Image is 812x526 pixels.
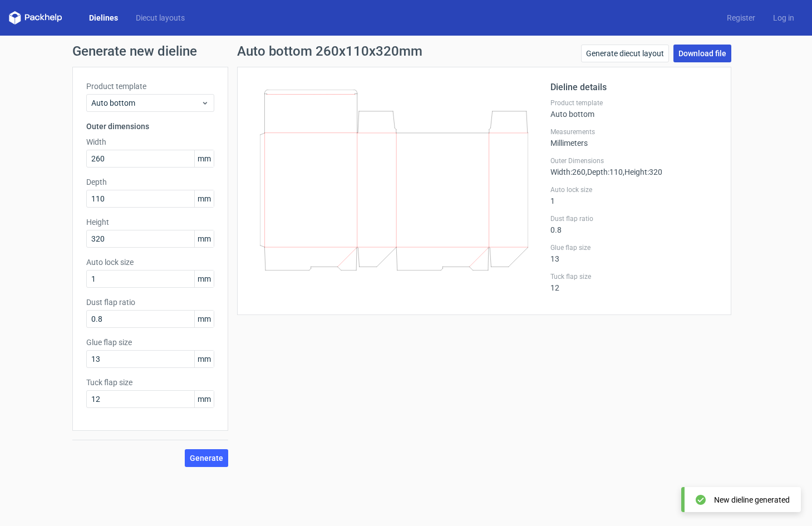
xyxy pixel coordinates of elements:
label: Glue flap size [550,243,717,252]
label: Glue flap size [86,337,214,348]
label: Depth [86,176,214,188]
h3: Outer dimensions [86,121,214,132]
label: Height [86,217,214,228]
div: New dieline generated [714,494,790,505]
h1: Generate new dieline [72,45,740,58]
div: 12 [550,272,717,292]
span: mm [194,230,214,247]
label: Dust flap ratio [86,297,214,308]
div: Millimeters [550,127,717,148]
button: Generate [185,449,228,467]
label: Auto lock size [550,185,717,194]
label: Width [86,136,214,148]
a: Dielines [80,12,127,23]
span: Generate [190,454,223,462]
label: Outer Dimensions [550,156,717,165]
label: Auto lock size [86,257,214,268]
span: mm [194,311,214,327]
a: Register [718,12,764,23]
div: 1 [550,185,717,205]
span: mm [194,391,214,407]
div: 0.8 [550,214,717,234]
label: Dust flap ratio [550,214,717,223]
span: mm [194,351,214,367]
span: , Depth : 110 [585,168,623,176]
a: Generate diecut layout [581,45,669,62]
label: Tuck flap size [550,272,717,281]
span: Width : 260 [550,168,585,176]
span: mm [194,190,214,207]
div: 13 [550,243,717,263]
span: mm [194,150,214,167]
div: Auto bottom [550,99,717,119]
label: Product template [550,99,717,107]
a: Diecut layouts [127,12,194,23]
span: Auto bottom [91,97,201,109]
h1: Auto bottom 260x110x320mm [237,45,422,58]
span: , Height : 320 [623,168,662,176]
a: Log in [764,12,803,23]
h2: Dieline details [550,81,717,94]
a: Download file [673,45,731,62]
label: Product template [86,81,214,92]
span: mm [194,271,214,287]
label: Measurements [550,127,717,136]
label: Tuck flap size [86,377,214,388]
